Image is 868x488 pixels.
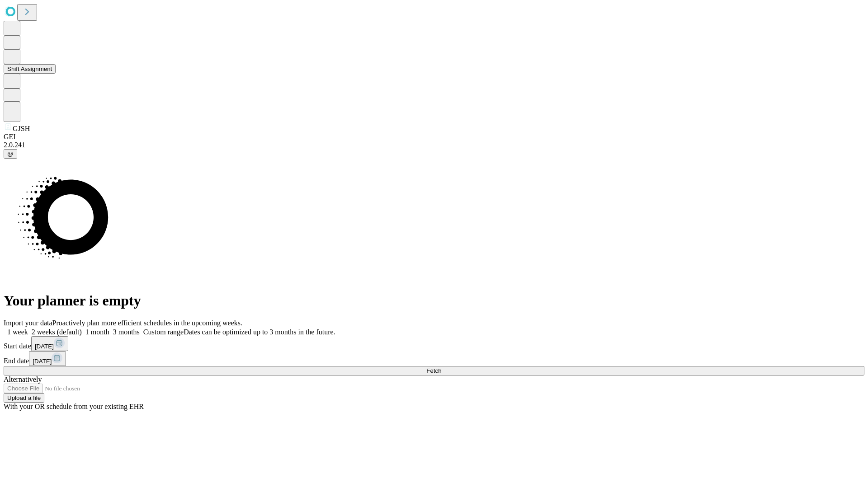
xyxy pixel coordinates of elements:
[7,150,14,157] span: @
[113,328,140,336] span: 3 months
[32,328,82,336] span: 2 weeks (default)
[52,319,242,327] span: Proactively plan more efficient schedules in the upcoming weeks.
[4,319,52,327] span: Import your data
[4,351,864,366] div: End date
[33,358,52,365] span: [DATE]
[426,367,441,374] span: Fetch
[4,375,42,383] span: Alternatively
[4,336,864,351] div: Start date
[143,328,184,336] span: Custom range
[4,393,44,403] button: Upload a file
[4,133,864,141] div: GEI
[13,125,30,132] span: GJSH
[85,328,109,336] span: 1 month
[4,149,17,159] button: @
[35,343,54,350] span: [DATE]
[184,328,335,336] span: Dates can be optimized up to 3 months in the future.
[4,64,56,74] button: Shift Assignment
[4,292,864,309] h1: Your planner is empty
[4,403,144,410] span: With your OR schedule from your existing EHR
[4,141,864,149] div: 2.0.241
[7,328,28,336] span: 1 week
[29,351,66,366] button: [DATE]
[4,366,864,375] button: Fetch
[31,336,68,351] button: [DATE]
